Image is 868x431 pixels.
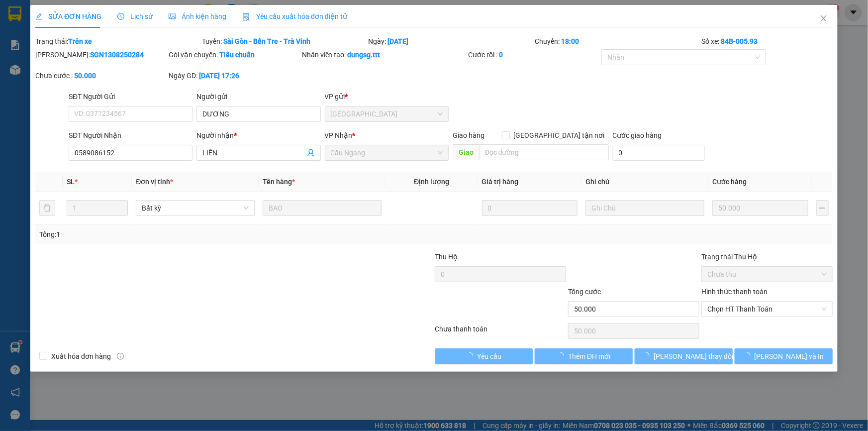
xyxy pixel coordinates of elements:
[223,37,310,45] b: Sài Gòn - Bến Tre - Trà Vinh
[744,352,755,359] span: loading
[39,229,335,240] div: Tổng: 1
[219,51,255,59] b: Tiêu chuẩn
[117,353,124,360] span: info-circle
[707,302,827,317] span: Chọn HT Thanh Toán
[68,37,92,45] b: Trên xe
[479,144,609,160] input: Dọc đường
[701,288,768,296] label: Hình thức thanh toán
[510,130,609,141] span: [GEOGRAPHIC_DATA] tận nơi
[67,178,75,186] span: SL
[331,145,443,160] span: Cầu Ngang
[453,144,479,160] span: Giao
[701,251,833,262] div: Trạng thái Thu Hộ
[482,178,519,186] span: Giá trị hàng
[35,13,42,20] span: edit
[654,351,733,362] span: [PERSON_NAME] thay đổi
[34,36,201,47] div: Trạng thái:
[325,91,449,102] div: VP gửi
[90,51,144,59] b: SGN1308250284
[468,49,599,60] div: Cước rồi :
[557,352,568,359] span: loading
[169,13,176,20] span: picture
[74,72,96,80] b: 50.000
[534,36,700,47] div: Chuyến:
[136,178,173,186] span: Đơn vị tính
[35,49,167,60] div: [PERSON_NAME]:
[368,36,534,47] div: Ngày:
[242,13,250,21] img: icon
[434,323,568,341] div: Chưa thanh toán
[707,267,827,282] span: Chưa thu
[307,149,315,157] span: user-add
[581,172,708,192] th: Ghi chú
[482,200,578,216] input: 0
[199,72,239,80] b: [DATE] 17:26
[196,91,320,102] div: Người gửi
[263,200,382,216] input: VD: Bàn, Ghế
[35,12,101,20] span: SỬA ĐƠN HÀNG
[735,348,833,364] button: [PERSON_NAME] và In
[568,288,601,296] span: Tổng cước
[325,131,353,139] span: VP Nhận
[35,70,167,81] div: Chưa cước :
[388,37,409,45] b: [DATE]
[117,13,124,20] span: clock-circle
[816,200,829,216] button: plus
[700,36,834,47] div: Số xe:
[810,5,838,33] button: Close
[331,107,443,121] span: Sài Gòn
[535,348,633,364] button: Thêm ĐH mới
[201,36,368,47] div: Tuyến:
[242,12,347,20] span: Yêu cầu xuất hóa đơn điện tử
[47,351,115,362] span: Xuất hóa đơn hàng
[435,253,458,261] span: Thu Hộ
[169,70,300,81] div: Ngày GD:
[568,351,610,362] span: Thêm ĐH mới
[169,49,300,60] div: Gói vận chuyển:
[302,49,467,60] div: Nhân viên tạo:
[466,352,477,359] span: loading
[348,51,381,59] b: dungsg.ttt
[477,351,501,362] span: Yêu cầu
[39,200,55,216] button: delete
[721,37,758,45] b: 84B-005.93
[414,178,449,186] span: Định lượng
[117,12,153,20] span: Lịch sử
[613,131,662,139] label: Cước giao hàng
[613,145,705,161] input: Cước giao hàng
[712,200,808,216] input: 0
[69,91,193,102] div: SĐT Người Gửi
[499,51,503,59] b: 0
[435,348,533,364] button: Yêu cầu
[712,178,747,186] span: Cước hàng
[196,130,320,141] div: Người nhận
[263,178,295,186] span: Tên hàng
[169,12,226,20] span: Ảnh kiện hàng
[585,200,704,216] input: Ghi Chú
[820,14,828,22] span: close
[643,352,654,359] span: loading
[635,348,733,364] button: [PERSON_NAME] thay đổi
[561,37,579,45] b: 18:00
[755,351,824,362] span: [PERSON_NAME] và In
[69,130,193,141] div: SĐT Người Nhận
[142,201,249,215] span: Bất kỳ
[453,131,484,139] span: Giao hàng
